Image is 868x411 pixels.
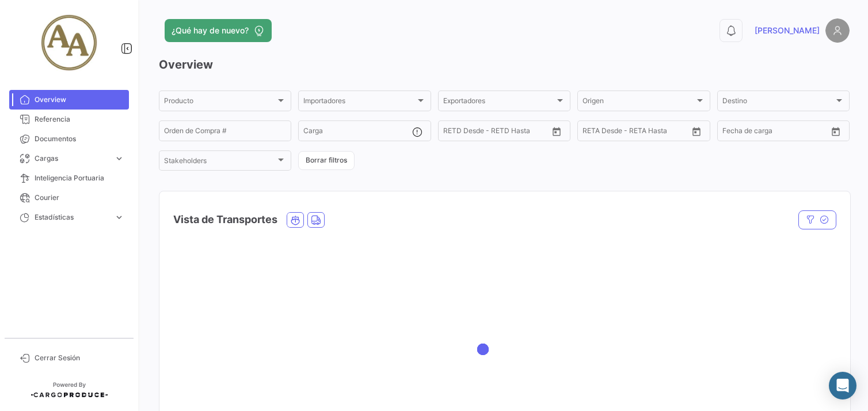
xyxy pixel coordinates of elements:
span: Documentos [35,134,124,144]
span: Overview [35,95,124,105]
a: Documentos [9,129,129,149]
span: Cargas [35,153,109,164]
span: Origen [583,99,694,107]
span: Estadísticas [35,212,109,223]
input: Desde [583,129,603,137]
button: Open calendar [827,123,844,140]
span: Stakeholders [164,159,276,167]
a: Inteligencia Portuaria [9,168,129,188]
h3: Overview [159,56,850,73]
span: Importadores [303,99,415,107]
button: Land [308,213,324,227]
a: Overview [9,90,129,110]
input: Hasta [611,129,661,137]
button: Open calendar [688,123,705,140]
span: ¿Qué hay de nuevo? [172,25,249,36]
span: Cerrar Sesión [35,353,124,363]
span: Courier [35,193,124,203]
span: Producto [164,99,276,107]
a: Courier [9,188,129,208]
span: Inteligencia Portuaria [35,173,124,183]
span: [PERSON_NAME] [755,25,820,36]
span: expand_more [114,153,124,164]
button: Borrar filtros [298,151,355,170]
button: Ocean [287,213,303,227]
span: Destino [722,99,834,107]
a: Referencia [9,110,129,129]
button: ¿Qué hay de nuevo? [165,19,272,42]
div: Abrir Intercom Messenger [829,372,856,399]
input: Hasta [472,129,522,137]
h4: Vista de Transportes [173,212,277,228]
span: expand_more [114,212,124,223]
button: Open calendar [548,123,565,140]
input: Desde [722,129,743,137]
span: Exportadores [443,99,555,107]
img: placeholder-user.png [825,18,850,43]
input: Desde [443,129,464,137]
img: d85fbf23-fa35-483a-980e-3848878eb9e8.jpg [40,14,98,71]
input: Hasta [751,129,801,137]
span: Referencia [35,114,124,125]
